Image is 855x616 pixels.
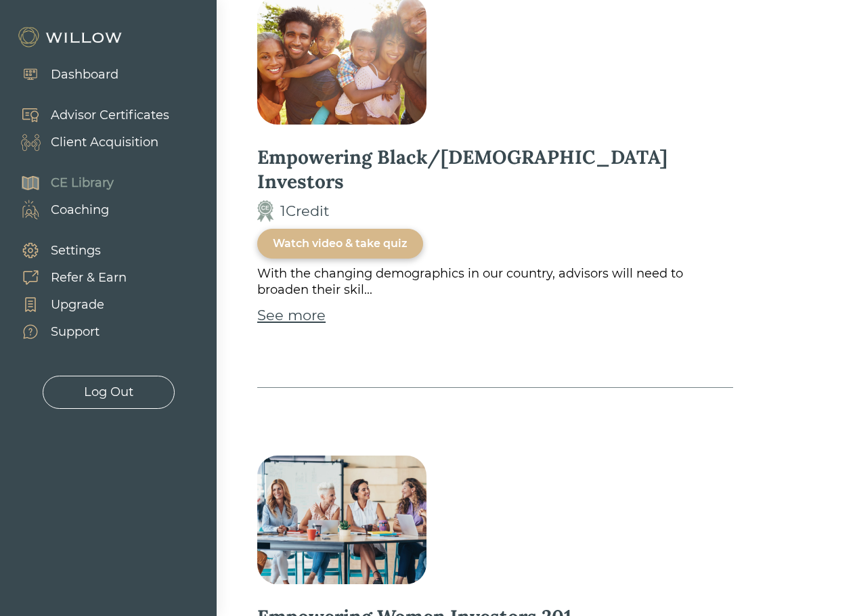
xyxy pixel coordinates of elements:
div: Watch video & take quiz [273,236,408,252]
a: Advisor Certificates [7,102,169,129]
img: Willow [17,26,125,48]
a: CE Library [7,169,114,196]
div: CE Library [51,174,114,192]
div: Coaching [51,201,109,219]
div: Empowering Black/[DEMOGRAPHIC_DATA] Investors [257,145,733,194]
div: Support [51,323,100,341]
div: Upgrade [51,296,104,314]
a: Settings [7,237,127,264]
a: See more [257,305,326,326]
a: Client Acquisition [7,129,169,156]
span: With the changing demographics in our country, advisors will need to broaden their skil... [257,266,686,297]
div: Advisor Certificates [51,106,169,125]
a: Refer & Earn [7,264,127,291]
a: Coaching [7,196,114,223]
a: Dashboard [7,61,118,88]
div: Dashboard [51,66,118,84]
div: Settings [51,242,101,260]
div: Client Acquisition [51,133,158,152]
div: 1 Credit [280,200,330,222]
a: Upgrade [7,291,127,318]
div: Log Out [84,383,133,401]
div: Refer & Earn [51,269,127,287]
